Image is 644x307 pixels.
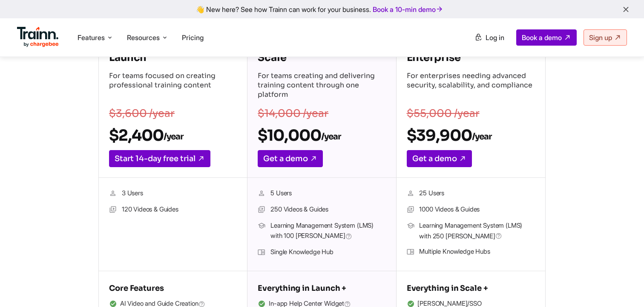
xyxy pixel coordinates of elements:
[601,266,644,307] iframe: Chat Widget
[109,107,175,120] s: $3,600 /year
[584,29,627,46] a: Sign up
[109,188,237,199] li: 3 Users
[258,107,328,120] s: $14,000 /year
[407,281,535,295] h5: Everything in Scale +
[182,33,204,42] a: Pricing
[407,204,535,215] li: 1000 Videos & Guides
[258,204,385,215] li: 250 Videos & Guides
[78,33,105,42] span: Features
[17,27,59,47] img: Trainn Logo
[258,71,385,101] p: For teams creating and delivering training content through one platform
[522,33,562,42] span: Book a demo
[486,33,504,42] span: Log in
[407,246,535,258] li: Multiple Knowledge Hubs
[109,71,237,101] p: For teams focused on creating professional training content
[407,71,535,101] p: For enterprises needing advanced security, scalability, and compliance
[407,51,535,64] h4: Enterprise
[258,150,323,167] a: Get a demo
[589,33,612,42] span: Sign up
[407,188,535,199] li: 25 Users
[109,126,237,145] h2: $2,400
[258,281,385,295] h5: Everything in Launch +
[258,188,385,199] li: 5 Users
[258,247,385,258] li: Single Knowledge Hub
[516,29,577,46] a: Book a demo
[472,131,492,142] sub: /year
[109,281,237,295] h5: Core Features
[270,220,385,242] span: Learning Management System (LMS) with 100 [PERSON_NAME]
[371,3,445,15] a: Book a 10-min demo
[258,126,385,145] h2: $10,000
[321,131,341,142] sub: /year
[258,51,385,64] h4: Scale
[407,150,472,167] a: Get a demo
[127,33,160,42] span: Resources
[109,150,210,167] a: Start 14-day free trial
[407,107,480,120] s: $55,000 /year
[164,131,183,142] sub: /year
[109,204,237,215] li: 120 Videos & Guides
[469,30,509,45] a: Log in
[419,220,535,241] span: Learning Management System (LMS) with 250 [PERSON_NAME]
[407,126,535,145] h2: $39,900
[5,5,639,13] div: 👋 New here? See how Trainn can work for your business.
[109,51,237,64] h4: Launch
